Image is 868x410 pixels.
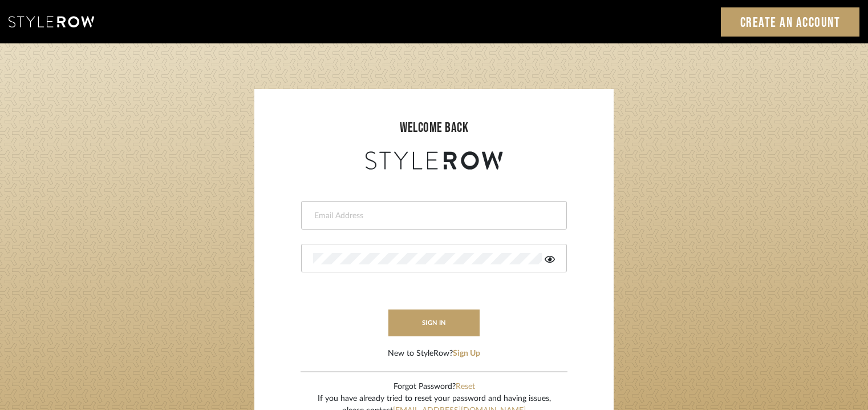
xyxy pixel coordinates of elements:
div: Forgot Password? [318,381,551,393]
div: welcome back [266,118,602,138]
input: Email Address [313,210,552,222]
a: Create an Account [721,7,860,37]
button: sign in [388,309,480,336]
div: New to StyleRow? [388,348,480,360]
button: Sign Up [453,348,480,360]
button: Reset [456,381,475,393]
